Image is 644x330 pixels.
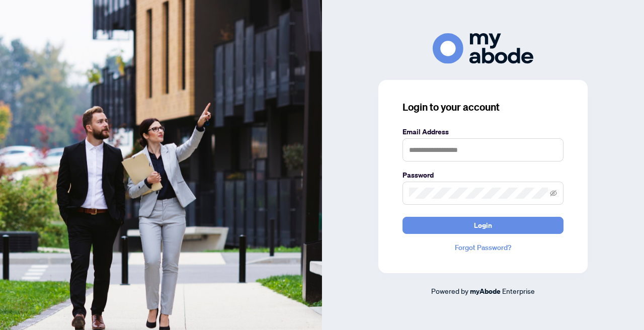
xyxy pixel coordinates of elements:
span: eye-invisible [550,190,557,197]
label: Email Address [403,126,563,137]
label: Password [403,170,563,181]
img: ma-logo [433,33,533,64]
span: Powered by [431,286,468,295]
a: myAbode [470,286,501,297]
button: Login [403,217,563,234]
a: Forgot Password? [403,242,563,253]
h3: Login to your account [403,100,563,114]
span: Enterprise [502,286,535,295]
span: Login [474,217,492,233]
